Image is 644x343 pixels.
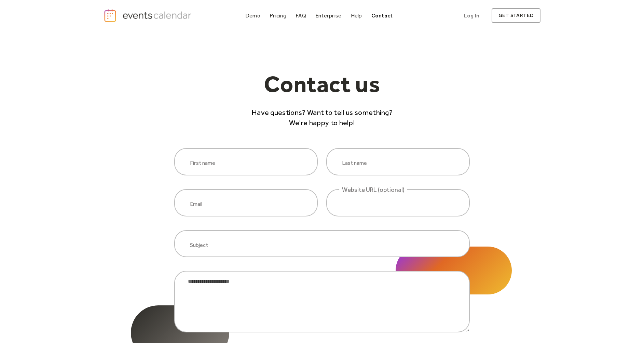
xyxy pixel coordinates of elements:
[369,11,396,20] a: Contact
[296,14,306,17] div: FAQ
[293,11,309,20] a: FAQ
[348,11,365,20] a: Help
[248,107,396,128] p: Have questions? Want to tell us something? We're happy to help!
[248,72,396,102] h1: Contact us
[492,8,540,23] a: get started
[270,14,286,17] div: Pricing
[351,14,362,17] div: Help
[457,8,486,23] a: Log In
[371,14,393,17] div: Contact
[267,11,289,20] a: Pricing
[313,11,344,20] a: Enterprise
[104,9,194,23] a: home
[245,14,260,17] div: Demo
[315,14,341,17] div: Enterprise
[243,11,263,20] a: Demo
